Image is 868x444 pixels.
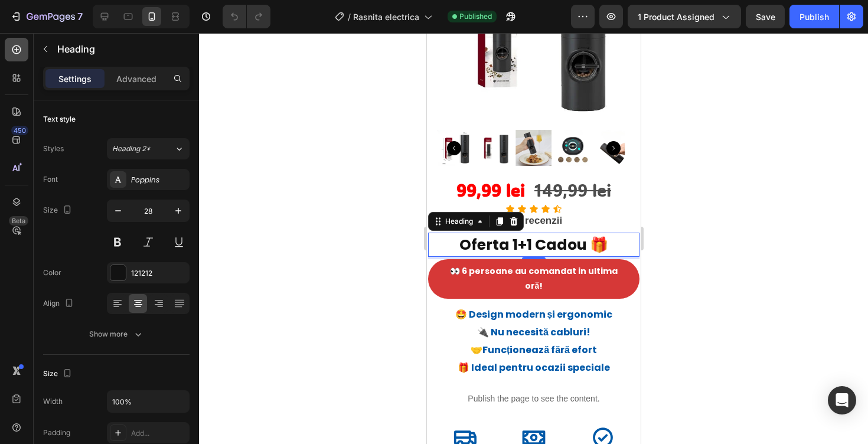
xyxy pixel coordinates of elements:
span: Heading 2* [112,143,151,154]
div: Open Intercom Messenger [828,386,856,414]
div: Styles [43,143,64,154]
span: Rasnita electrica [353,11,419,23]
div: Size [43,203,74,218]
div: Font [43,174,58,185]
input: Auto [107,391,189,412]
p: Advanced [116,73,156,85]
div: 450 [11,126,28,135]
div: Color [43,267,61,278]
p: Heading [57,42,185,56]
button: Show more [43,324,190,345]
div: 121212 [131,268,187,279]
p: 7 [77,9,83,24]
button: Save [746,5,785,28]
div: Poppins [131,175,187,185]
div: Publish [800,11,829,23]
div: Text style [43,114,76,125]
div: Align [43,296,76,312]
iframe: To enrich screen reader interactions, please activate Accessibility in Grammarly extension settings [427,33,641,444]
div: Undo/Redo [223,5,270,28]
div: Padding [43,427,70,438]
button: 7 [5,5,88,28]
span: Save [756,12,775,22]
span: / [348,11,351,23]
div: Size [43,366,74,382]
div: Add... [131,428,187,439]
div: Beta [9,216,28,226]
button: 1 product assigned [628,5,741,28]
span: Published [459,11,492,22]
div: Show more [89,328,144,340]
button: Heading 2* [107,138,190,159]
div: Width [43,396,63,407]
span: 1 product assigned [638,11,714,23]
p: Settings [58,73,92,85]
button: Publish [789,5,839,28]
